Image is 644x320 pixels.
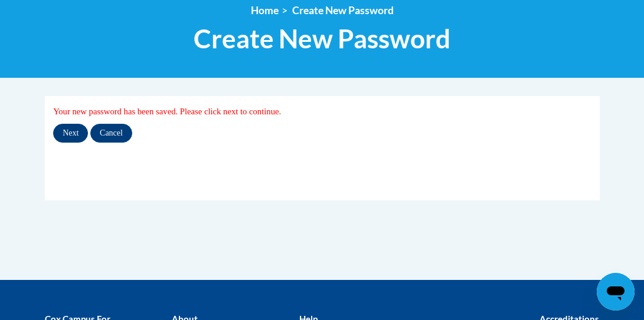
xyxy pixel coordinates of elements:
[251,4,279,17] a: Home
[90,124,132,143] input: Cancel
[53,107,281,116] span: Your new password has been saved. Please click next to continue.
[597,273,635,311] iframe: Button to launch messaging window
[292,4,394,17] span: Create New Password
[53,124,88,143] input: Next
[194,23,450,54] span: Create New Password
